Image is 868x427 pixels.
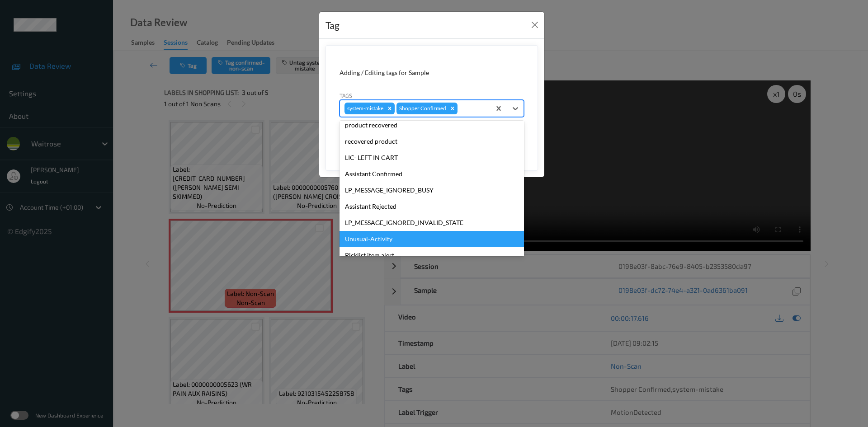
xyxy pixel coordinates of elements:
[340,68,524,77] div: Adding / Editing tags for Sample
[528,19,541,31] button: Close
[340,198,524,215] div: Assistant Rejected
[325,18,340,33] div: Tag
[340,166,524,182] div: Assistant Confirmed
[448,103,458,114] div: Remove Shopper Confirmed
[340,231,524,247] div: Unusual-Activity
[340,133,524,150] div: recovered product
[340,247,524,263] div: Picklist item alert
[340,182,524,198] div: LP_MESSAGE_IGNORED_BUSY
[340,117,524,133] div: product recovered
[340,215,524,231] div: LP_MESSAGE_IGNORED_INVALID_STATE
[385,103,395,114] div: Remove system-mistake
[340,150,524,166] div: LIC- LEFT IN CART
[344,103,385,114] div: system-mistake
[340,91,352,99] label: Tags
[396,103,448,114] div: Shopper Confirmed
